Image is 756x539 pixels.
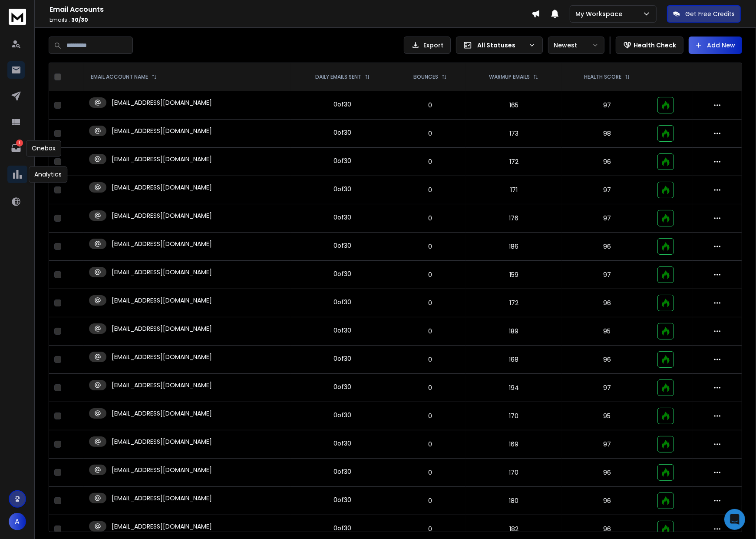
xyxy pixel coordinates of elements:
td: 180 [466,487,562,515]
td: 171 [466,176,562,204]
div: 0 of 30 [333,156,351,165]
div: Analytics [29,166,67,183]
p: BOUNCES [413,73,438,80]
button: Newest [548,37,604,54]
p: 0 [399,412,461,420]
td: 168 [466,346,562,374]
div: 0 of 30 [333,439,351,448]
td: 96 [562,459,653,487]
p: 0 [399,270,461,279]
td: 97 [562,430,653,459]
td: 170 [466,459,562,487]
td: 97 [562,204,653,233]
td: 95 [562,317,653,346]
button: Export [404,37,451,54]
p: Emails : [50,17,532,23]
td: 172 [466,148,562,176]
td: 169 [466,430,562,459]
p: 0 [399,157,461,166]
p: [EMAIL_ADDRESS][DOMAIN_NAME] [112,324,212,333]
div: 0 of 30 [333,298,351,306]
td: 97 [562,261,653,289]
p: My Workspace [575,10,626,18]
td: 173 [466,120,562,148]
div: Onebox [26,140,61,157]
td: 96 [562,346,653,374]
td: 194 [466,374,562,402]
p: [EMAIL_ADDRESS][DOMAIN_NAME] [112,409,212,418]
p: 0 [399,101,461,110]
td: 159 [466,261,562,289]
td: 172 [466,289,562,317]
p: [EMAIL_ADDRESS][DOMAIN_NAME] [112,494,212,502]
div: 0 of 30 [333,326,351,335]
button: A [9,513,26,530]
p: 0 [399,355,461,364]
button: Get Free Credits [667,5,741,23]
td: 95 [562,402,653,430]
h1: Email Accounts [50,4,532,15]
p: [EMAIL_ADDRESS][DOMAIN_NAME] [112,353,212,361]
p: 1 [16,140,23,146]
p: DAILY EMAILS SENT [315,73,361,80]
p: 0 [399,129,461,138]
div: 0 of 30 [333,213,351,222]
td: 170 [466,402,562,430]
div: 0 of 30 [333,185,351,193]
td: 96 [562,233,653,261]
p: 0 [399,186,461,194]
p: [EMAIL_ADDRESS][DOMAIN_NAME] [112,268,212,276]
div: 0 of 30 [333,100,351,109]
div: 0 of 30 [333,269,351,278]
p: Get Free Credits [685,10,735,18]
p: 0 [399,440,461,449]
p: 0 [399,214,461,223]
p: [EMAIL_ADDRESS][DOMAIN_NAME] [112,522,212,531]
p: [EMAIL_ADDRESS][DOMAIN_NAME] [112,126,212,135]
td: 176 [466,204,562,233]
p: [EMAIL_ADDRESS][DOMAIN_NAME] [112,437,212,446]
p: [EMAIL_ADDRESS][DOMAIN_NAME] [112,381,212,389]
p: 0 [399,525,461,533]
a: 1 [7,140,25,157]
p: Health Check [634,41,676,50]
td: 165 [466,91,562,120]
td: 98 [562,120,653,148]
td: 96 [562,148,653,176]
p: All Statuses [477,41,525,50]
button: Add New [689,37,742,54]
div: 0 of 30 [333,524,351,532]
div: 0 of 30 [333,383,351,391]
td: 97 [562,91,653,120]
div: 0 of 30 [333,496,351,504]
td: 96 [562,289,653,317]
p: [EMAIL_ADDRESS][DOMAIN_NAME] [112,466,212,474]
p: [EMAIL_ADDRESS][DOMAIN_NAME] [112,183,212,192]
div: 0 of 30 [333,128,351,137]
td: 97 [562,374,653,402]
td: 97 [562,176,653,204]
div: 0 of 30 [333,467,351,476]
div: Open Intercom Messenger [724,509,745,530]
td: 189 [466,317,562,346]
button: Health Check [616,37,683,54]
p: 0 [399,468,461,477]
p: 0 [399,327,461,336]
p: [EMAIL_ADDRESS][DOMAIN_NAME] [112,240,212,248]
p: WARMUP EMAILS [489,73,530,80]
td: 96 [562,487,653,515]
p: 0 [399,383,461,392]
div: 0 of 30 [333,411,351,419]
p: [EMAIL_ADDRESS][DOMAIN_NAME] [112,155,212,163]
p: HEALTH SCORE [584,73,621,80]
div: 0 of 30 [333,241,351,250]
span: 30 / 30 [71,16,88,23]
p: 0 [399,299,461,307]
p: [EMAIL_ADDRESS][DOMAIN_NAME] [112,211,212,220]
p: 0 [399,242,461,251]
div: 0 of 30 [333,354,351,363]
p: 0 [399,496,461,505]
div: EMAIL ACCOUNT NAME [91,73,157,80]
